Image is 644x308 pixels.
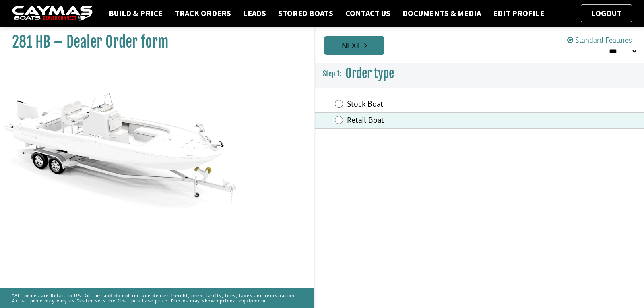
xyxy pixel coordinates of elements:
a: Standard Features [567,35,632,45]
a: Documents & Media [398,8,485,19]
ul: Pagination [322,35,644,55]
a: Stored Boats [274,8,337,19]
img: caymas-dealer-connect-2ed40d3bc7270c1d8d7ffb4b79bf05adc795679939227970def78ec6f6c03838.gif [12,6,93,21]
label: Retail Boat [347,115,525,127]
a: Build & Price [105,8,167,19]
a: Logout [587,8,625,18]
h3: Order type [315,59,644,89]
p: *All prices are Retail in US Dollars and do not include dealer freight, prep, tariffs, fees, taxe... [12,289,302,307]
a: Edit Profile [489,8,548,19]
label: Stock Boat [347,99,525,111]
a: Next [324,36,384,55]
a: Leads [239,8,270,19]
a: Contact Us [341,8,394,19]
h1: 281 HB – Dealer Order form [12,33,294,51]
a: Track Orders [171,8,235,19]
